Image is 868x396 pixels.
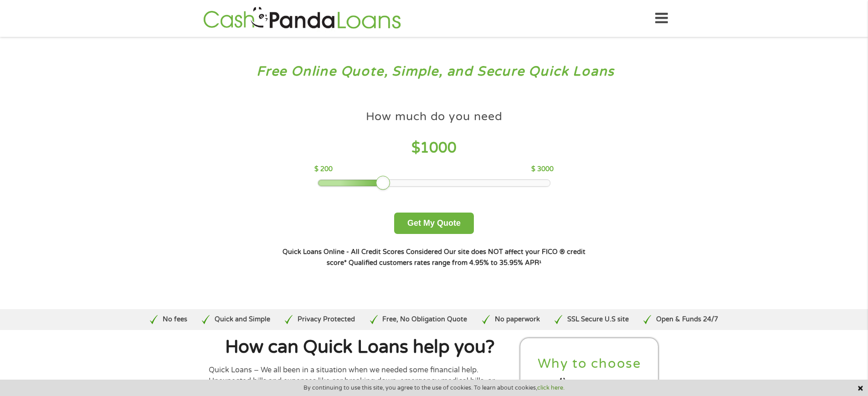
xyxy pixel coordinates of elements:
p: Quick and Simple [215,315,270,325]
p: No paperwork [495,315,540,325]
p: $ 3000 [531,164,554,174]
span: By continuing to use this site, you agree to the use of cookies. To learn about cookies, [303,385,565,391]
h3: Free Online Quote, Simple, and Secure Quick Loans [26,63,842,80]
a: click here. [537,384,565,391]
h4: $ [314,139,554,157]
button: Get My Quote [394,213,474,234]
p: $ 200 [314,164,333,174]
img: GetLoanNow Logo [200,5,404,31]
h4: How much do you need [366,109,503,124]
p: SSL Secure U.S site [567,315,629,325]
span: 1000 [420,139,457,157]
h2: Why to choose [528,355,651,372]
strong: Qualified customers rates range from 4.95% to 35.95% APR¹ [349,259,541,267]
h1: How can Quick Loans help you? [209,338,511,356]
p: Open & Funds 24/7 [656,315,718,325]
p: Privacy Protected [298,315,355,325]
strong: Our site does NOT affect your FICO ® credit score* [327,248,586,267]
p: Free, No Obligation Quote [382,315,467,325]
strong: Quick Loans Online - All Credit Scores Considered [282,248,442,256]
p: No fees [163,315,187,325]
